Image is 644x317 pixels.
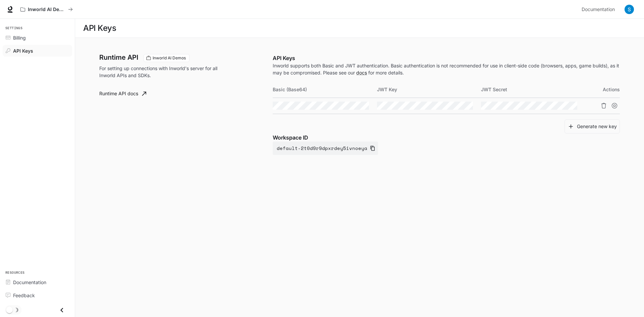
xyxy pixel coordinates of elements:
[3,45,72,57] a: API Keys
[17,3,76,16] button: All workspaces
[99,65,225,79] p: For setting up connections with Inworld's server for all Inworld APIs and SDKs.
[13,47,33,54] span: API Keys
[273,142,378,155] button: default-2t0d9r9dpxrdey5ivnoeya
[13,34,26,41] span: Billing
[97,87,149,100] a: Runtime API docs
[3,276,72,288] a: Documentation
[13,292,35,299] span: Feedback
[609,100,620,111] button: Suspend API key
[99,54,138,61] h3: Runtime API
[356,70,367,75] a: docs
[377,82,481,98] th: JWT Key
[623,3,636,16] button: User avatar
[3,289,72,301] a: Feedback
[273,82,377,98] th: Basic (Base64)
[585,82,620,98] th: Actions
[3,32,72,44] a: Billing
[579,3,620,16] a: Documentation
[565,119,620,134] button: Generate new key
[481,82,585,98] th: JWT Secret
[54,303,69,317] button: Close drawer
[83,21,116,35] h1: API Keys
[273,54,620,62] p: API Keys
[582,5,615,14] span: Documentation
[625,5,634,14] img: User avatar
[598,100,609,111] button: Delete API key
[6,306,13,313] span: Dark mode toggle
[150,55,189,61] span: Inworld AI Demos
[144,54,190,62] div: These keys will apply to your current workspace only
[28,7,65,12] p: Inworld AI Demos
[273,62,620,76] p: Inworld supports both Basic and JWT authentication. Basic authentication is not recommended for u...
[273,134,620,142] p: Workspace ID
[13,279,46,286] span: Documentation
